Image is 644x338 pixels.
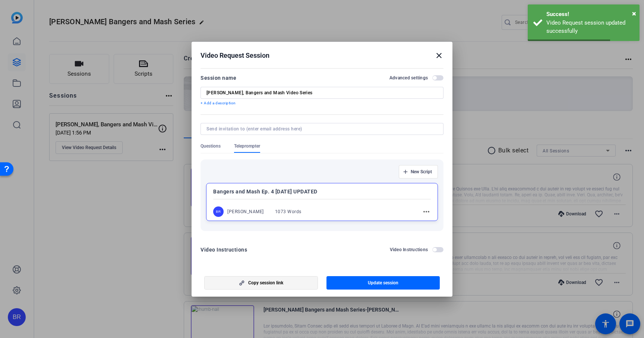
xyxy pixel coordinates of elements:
p: + Add a description [201,100,443,106]
span: Update session [368,280,398,286]
button: New Script [399,165,438,179]
div: 1073 Words [275,209,302,215]
mat-icon: more_horiz [422,207,431,216]
button: Copy session link [204,276,318,290]
div: Video Request Session [201,51,443,60]
span: Copy session link [248,280,283,286]
p: Bangers and Mash Ep. 4 [DATE] UPDATED [213,187,431,196]
button: Update session [326,276,440,290]
button: Close [632,8,636,19]
input: Enter Session Name [206,90,438,96]
span: Questions [201,143,221,149]
h2: Video Instructions [390,247,428,253]
span: × [632,9,636,18]
mat-icon: close [435,51,443,60]
input: Send invitation to (enter email address here) [206,126,435,132]
div: Video Request session updated successfully [546,19,634,35]
div: BR [213,206,224,217]
div: Session name [201,73,236,82]
span: Teleprompter [234,143,260,149]
div: [PERSON_NAME] [227,209,264,215]
div: Video Instructions [201,245,247,254]
h2: Advanced settings [389,75,428,81]
div: Success! [546,10,634,19]
span: New Script [411,169,432,175]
